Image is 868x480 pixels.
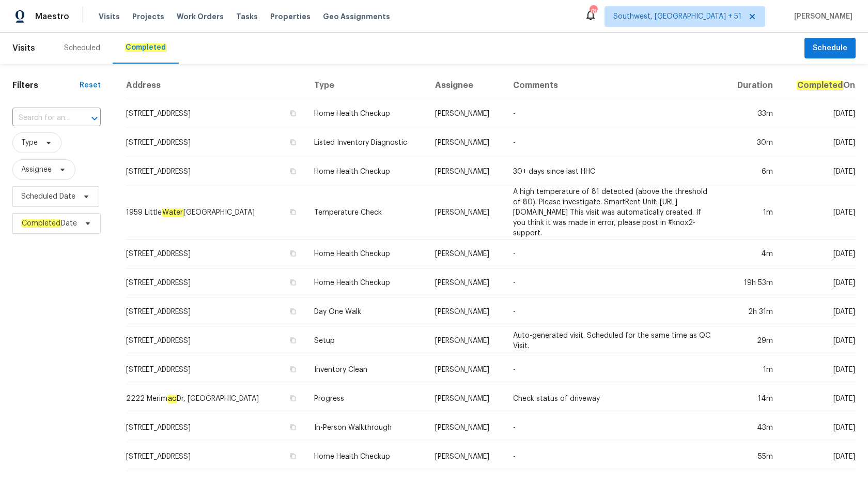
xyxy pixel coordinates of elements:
td: Home Health Checkup [306,442,427,471]
td: Temperature Check [306,186,427,239]
td: [STREET_ADDRESS] [126,239,306,268]
button: Copy Address [288,394,298,403]
span: Visits [12,37,35,59]
button: Copy Address [288,109,298,118]
td: [PERSON_NAME] [427,268,505,297]
td: [STREET_ADDRESS] [126,128,306,157]
td: [STREET_ADDRESS] [126,355,306,384]
span: Southwest, [GEOGRAPHIC_DATA] + 51 [613,11,741,22]
td: Setup [306,326,427,355]
em: ac [167,395,177,403]
td: [DATE] [781,186,856,239]
td: [DATE] [781,128,856,157]
button: Copy Address [288,336,298,345]
td: - [505,355,724,384]
div: 780 [590,6,597,17]
button: Copy Address [288,423,298,432]
td: [DATE] [781,326,856,355]
span: Properties [270,11,311,22]
td: - [505,99,724,128]
td: 33m [724,99,781,128]
td: A high temperature of 81 detected (above the threshold of 80). Please investigate. SmartRent Unit... [505,186,724,239]
td: Home Health Checkup [306,157,427,186]
td: - [505,128,724,157]
span: Scheduled Date [21,191,75,202]
td: - [505,297,724,326]
td: - [505,413,724,442]
span: Maestro [35,11,69,22]
td: [DATE] [781,99,856,128]
td: [DATE] [781,384,856,413]
td: [DATE] [781,239,856,268]
span: Projects [132,11,164,22]
th: Comments [505,72,724,99]
span: Work Orders [177,11,224,22]
button: Schedule [804,38,856,59]
td: [DATE] [781,268,856,297]
em: Completed [125,43,166,52]
span: Tasks [236,13,258,20]
td: [STREET_ADDRESS] [126,413,306,442]
td: 2h 31m [724,297,781,326]
td: 1959 Little [GEOGRAPHIC_DATA] [126,186,306,239]
td: [PERSON_NAME] [427,186,505,239]
td: [PERSON_NAME] [427,326,505,355]
td: Progress [306,384,427,413]
td: Check status of driveway [505,384,724,413]
button: Copy Address [288,207,298,217]
td: - [505,442,724,471]
td: 19h 53m [724,268,781,297]
th: Address [126,72,306,99]
td: [STREET_ADDRESS] [126,326,306,355]
button: Copy Address [288,365,298,374]
td: 29m [724,326,781,355]
button: Open [87,111,102,126]
td: 6m [724,157,781,186]
span: Visits [99,11,120,22]
td: [DATE] [781,157,856,186]
td: - [505,239,724,268]
td: - [505,268,724,297]
td: Day One Walk [306,297,427,326]
td: [STREET_ADDRESS] [126,442,306,471]
th: Type [306,72,427,99]
td: 55m [724,442,781,471]
em: Completed [21,219,61,228]
td: [PERSON_NAME] [427,128,505,157]
td: 43m [724,413,781,442]
td: [STREET_ADDRESS] [126,297,306,326]
button: Copy Address [288,138,298,147]
td: [STREET_ADDRESS] [126,268,306,297]
td: [PERSON_NAME] [427,384,505,413]
td: Auto-generated visit. Scheduled for the same time as QC Visit. [505,326,724,355]
td: [DATE] [781,297,856,326]
td: 30+ days since last HHC [505,157,724,186]
td: 2222 Merim Dr, [GEOGRAPHIC_DATA] [126,384,306,413]
button: Copy Address [288,452,298,461]
span: Date [21,218,77,229]
button: Copy Address [288,249,298,258]
h1: Filters [12,80,80,91]
td: [DATE] [781,413,856,442]
td: In-Person Walkthrough [306,413,427,442]
button: Copy Address [288,278,298,287]
td: Home Health Checkup [306,239,427,268]
td: 1m [724,355,781,384]
button: Copy Address [288,307,298,316]
em: Water [162,208,183,217]
span: Assignee [21,164,52,175]
button: Copy Address [288,167,298,176]
th: Duration [724,72,781,99]
td: [PERSON_NAME] [427,355,505,384]
td: [DATE] [781,355,856,384]
td: Listed Inventory Diagnostic [306,128,427,157]
td: [PERSON_NAME] [427,99,505,128]
td: 30m [724,128,781,157]
td: [PERSON_NAME] [427,442,505,471]
td: 14m [724,384,781,413]
td: [PERSON_NAME] [427,157,505,186]
span: Schedule [813,42,847,55]
span: Type [21,138,38,148]
td: [PERSON_NAME] [427,239,505,268]
td: [STREET_ADDRESS] [126,157,306,186]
